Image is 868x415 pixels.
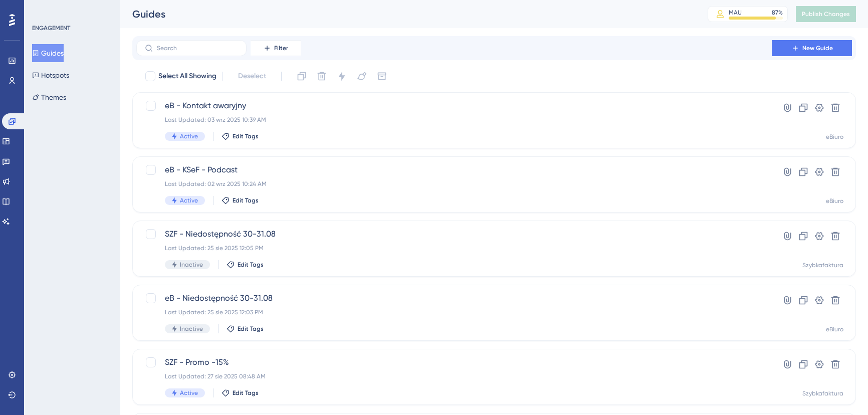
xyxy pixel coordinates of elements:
button: New Guide [772,40,852,56]
div: Guides [132,7,683,21]
span: SZF - Niedostępność 30-31.08 [165,228,743,240]
button: Guides [32,44,64,62]
div: MAU [729,9,742,17]
span: Edit Tags [233,132,259,140]
span: eB - Kontakt awaryjny [165,100,743,112]
span: Inactive [180,261,203,269]
div: Last Updated: 02 wrz 2025 10:24 AM [165,180,743,188]
span: Select All Showing [158,70,216,82]
span: Active [180,132,198,140]
span: Active [180,389,198,397]
div: Last Updated: 25 sie 2025 12:03 PM [165,308,743,316]
span: eB - KSeF - Podcast [165,164,743,176]
div: eBiuro [826,197,843,205]
input: Search [157,45,238,52]
button: Publish Changes [796,6,856,22]
button: Hotspots [32,66,69,84]
span: Edit Tags [233,196,259,204]
span: Active [180,196,198,204]
span: Edit Tags [238,325,264,333]
button: Edit Tags [222,132,259,140]
div: 87 % [772,9,783,17]
button: Filter [251,40,301,56]
span: SZF - Promo -15% [165,356,743,368]
span: Inactive [180,325,203,333]
div: eBiuro [826,325,843,333]
button: Edit Tags [227,261,264,269]
span: Deselect [238,70,266,82]
button: Edit Tags [227,325,264,333]
span: Edit Tags [238,261,264,269]
div: Szybkafaktura [802,261,843,269]
button: Deselect [229,67,275,85]
span: New Guide [802,44,833,52]
div: Szybkafaktura [802,389,843,397]
button: Themes [32,88,66,106]
div: ENGAGEMENT [32,24,70,32]
span: Filter [274,44,288,52]
span: Edit Tags [233,389,259,397]
button: Edit Tags [222,196,259,204]
div: Last Updated: 25 sie 2025 12:05 PM [165,244,743,252]
span: Publish Changes [802,10,850,18]
span: eB - Niedostępność 30-31.08 [165,292,743,304]
div: Last Updated: 03 wrz 2025 10:39 AM [165,116,743,124]
div: Last Updated: 27 sie 2025 08:48 AM [165,372,743,380]
button: Edit Tags [222,389,259,397]
div: eBiuro [826,133,843,141]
